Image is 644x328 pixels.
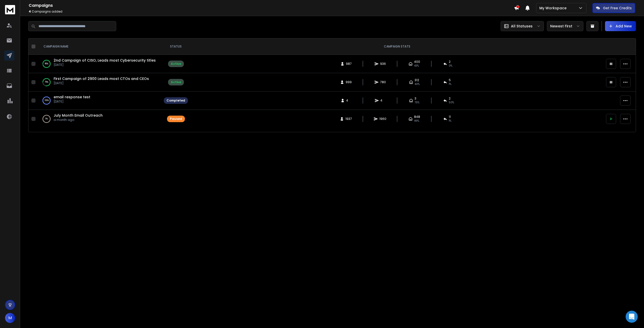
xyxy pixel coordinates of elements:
span: 40 % [415,82,420,86]
img: logo [5,5,15,14]
span: 11 [449,115,451,119]
th: CAMPAIGN NAME [37,38,161,55]
button: Get Free Credits [592,3,635,13]
span: 4 [29,9,31,14]
p: 100 % [45,98,49,103]
span: 1937 [345,117,352,121]
p: Campaigns added [29,10,514,14]
a: July Month Email Outreach [54,113,103,118]
th: CAMPAIGN STATS [191,38,603,55]
span: 2 [449,97,451,101]
span: 312 [415,78,419,82]
span: 5 [449,78,451,82]
p: 96 % [45,61,48,66]
button: Add New [605,21,636,31]
span: 999 [346,80,352,84]
a: 2nd Campaign of CISO, Leads most Cybersecurity titles [54,58,156,63]
p: All Statuses [511,24,533,29]
span: 848 [414,115,420,119]
span: 3 [415,97,416,101]
span: 0 % [449,64,452,68]
a: First Campaign of 2900 Leads most CTOs and CEOs [54,76,149,81]
span: 4 [380,99,385,103]
span: 46 % [414,119,419,123]
div: Active [171,80,181,84]
h1: Campaigns [29,3,514,9]
button: M [5,313,15,323]
span: 50 % [449,101,454,105]
span: 1 % [449,82,451,86]
p: [DATE] [54,63,156,67]
span: 780 [380,80,386,84]
span: 987 [346,62,352,66]
td: 100%email response test[DATE] [37,91,161,110]
span: 1 % [449,119,451,123]
a: email response test [54,95,90,100]
div: Paused [170,117,182,121]
p: Get Free Credits [603,6,632,11]
span: 1960 [379,117,386,121]
div: Open Intercom Messenger [626,311,638,323]
span: 75 % [415,101,419,105]
td: 79%First Campaign of 2900 Leads most CTOs and CEOs[DATE] [37,73,161,91]
td: 96%2nd Campaign of CISO, Leads most Cybersecurity titles[DATE] [37,55,161,73]
button: Newest First [547,21,583,31]
p: a month ago [54,118,103,122]
div: Active [171,62,181,66]
span: 400 [414,60,420,64]
div: Completed [167,99,185,103]
span: 43 % [414,64,419,68]
th: STATUS [161,38,191,55]
span: 4 [346,99,351,103]
span: 2 [449,60,451,64]
p: [DATE] [54,81,149,85]
p: [DATE] [54,100,90,104]
p: 79 % [45,80,48,85]
td: 0%July Month Email Outreacha month ago [37,110,161,128]
p: My Workspace [539,6,569,11]
p: 0 % [45,116,48,121]
span: 936 [380,62,386,66]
